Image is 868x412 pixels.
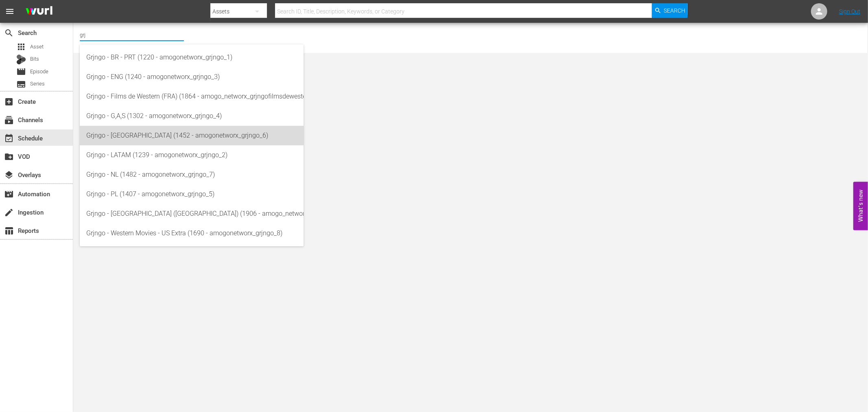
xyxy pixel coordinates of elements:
div: Bits [16,55,26,64]
span: Schedule [4,134,14,143]
div: Grjngo - Western Movies - US Extra (1690 - amogonetworx_grjngo_8) [86,224,297,243]
span: Asset [16,42,26,52]
span: Asset [30,43,44,51]
span: subscriptions [4,115,14,125]
span: Episode [30,68,48,76]
button: Open Feedback Widget [853,182,868,230]
span: Series [30,80,45,88]
span: Ingestion [4,208,14,217]
div: Grjngo - [GEOGRAPHIC_DATA] ([GEOGRAPHIC_DATA]) (1906 - amogo_networx_grjngopelculasdeloeste_1) [86,204,297,224]
div: Grjngo - BR - PRT (1220 - amogonetworx_grjngo_1) [86,48,297,67]
button: Search [652,3,688,18]
div: Grjngo - PL (1407 - amogonetworx_grjngo_5) [86,184,297,204]
div: Grjngo - Films de Western (FRA) (1864 - amogo_networx_grjngofilmsdewestern_1) [86,87,297,106]
span: Series [16,79,26,89]
span: Overlays [4,170,14,180]
span: Reports [4,226,14,236]
span: Automation [4,189,14,199]
div: Grjngo - ENG (1240 - amogonetworx_grjngo_3) [86,67,297,87]
a: Sign Out [839,8,860,15]
span: Episode [16,67,26,77]
span: menu [5,7,15,16]
span: Create [4,97,14,107]
div: Grjngo - [GEOGRAPHIC_DATA] (1452 - amogonetworx_grjngo_6) [86,126,297,145]
div: Grjngo - NL (1482 - amogonetworx_grjngo_7) [86,165,297,184]
div: Grjngo - LATAM (1239 - amogonetworx_grjngo_2) [86,145,297,165]
div: Grjngo - G,A,S (1302 - amogonetworx_grjngo_4) [86,106,297,126]
div: No Channel Selected. [80,25,506,51]
span: Bits [30,55,39,63]
span: Search [664,3,686,18]
img: ans4CAIJ8jUAAAAAAAAAAAAAAAAAAAAAAAAgQb4GAAAAAAAAAAAAAAAAAAAAAAAAJMjXAAAAAAAAAAAAAAAAAAAAAAAAgAT5G... [20,2,59,21]
span: Search [4,28,14,38]
span: VOD [4,152,14,162]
